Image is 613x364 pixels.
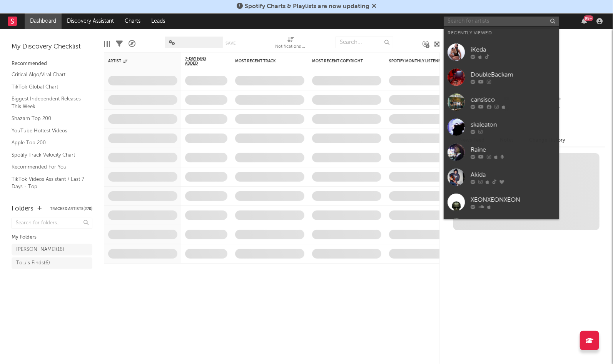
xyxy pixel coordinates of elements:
div: Artist [108,59,166,63]
div: My Discovery Checklist [12,42,92,52]
span: Dismiss [372,3,376,10]
div: Notifications (Artist) [276,42,306,52]
div: Akida [471,170,555,179]
a: Recommended For You [12,163,85,171]
button: 99+ [581,18,587,24]
div: -- [554,94,605,104]
a: TikTok Videos Assistant / Last 7 Days - Top [12,175,85,191]
div: Filters [116,33,123,55]
div: iKeda [471,45,555,54]
a: Apple Top 200 [12,139,85,147]
input: Search... [336,37,393,48]
div: XEONXEONXEON [471,195,555,204]
input: Search for artists [444,17,559,26]
span: 7-Day Fans Added [185,57,216,66]
div: cansisco [471,95,555,104]
div: -- [554,104,605,114]
div: Raine [471,145,555,154]
div: Folders [12,204,33,214]
a: Tolu's Finds(6) [12,257,92,269]
a: [PERSON_NAME](16) [12,244,92,255]
a: Raine [444,140,559,165]
a: Charts [119,13,146,29]
div: DoubleBackam [471,70,555,79]
div: Notifications (Artist) [276,33,306,55]
button: Tracked Artists(270) [50,207,92,211]
a: XEONXEONXEON [444,190,559,215]
a: Critical Algo/Viral Chart [12,70,85,79]
a: Shazam Top 200 [12,114,85,123]
a: TikTok Global Chart [12,83,85,91]
div: [PERSON_NAME] ( 16 ) [16,245,64,254]
input: Search for folders... [12,218,92,229]
a: Leads [146,13,170,29]
a: Bally Baby [444,215,559,240]
div: Most Recent Track [235,59,293,63]
a: Akida [444,165,559,190]
div: My Folders [12,233,92,242]
a: Discovery Assistant [62,13,119,29]
div: skaleaton [471,120,555,129]
a: Spotify Track Velocity Chart [12,151,85,159]
div: Tolu's Finds ( 6 ) [16,259,50,268]
div: Most Recent Copyright [312,59,370,63]
a: DoubleBackam [444,65,559,90]
a: Dashboard [25,13,62,29]
div: Recently Viewed [448,28,555,38]
div: Spotify Monthly Listeners [389,59,447,63]
button: Save [225,41,236,45]
span: Spotify Charts & Playlists are now updating [245,3,369,10]
div: Recommended [12,59,92,68]
a: skaleaton [444,115,559,140]
div: 99 + [584,15,593,21]
a: YouTube Hottest Videos [12,127,85,135]
a: cansisco [444,90,559,115]
div: Edit Columns [104,33,110,55]
a: Biggest Independent Releases This Week [12,95,85,110]
div: A&R Pipeline [129,33,135,55]
a: iKeda [444,40,559,65]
